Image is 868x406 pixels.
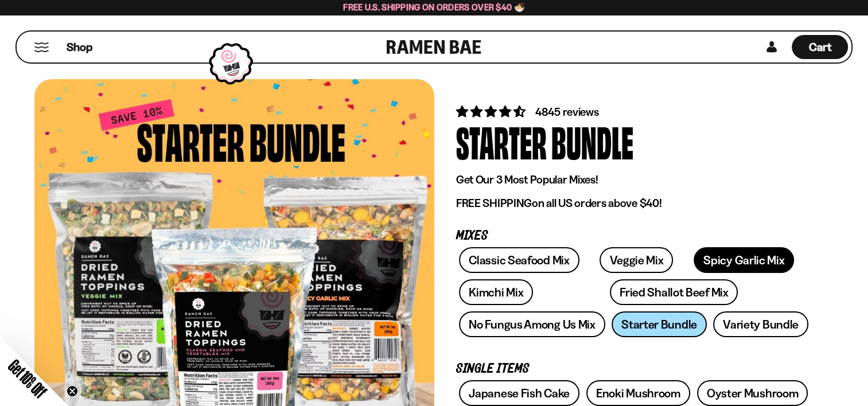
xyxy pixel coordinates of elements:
a: Enoki Mushroom [586,380,690,406]
a: Fried Shallot Beef Mix [610,279,738,305]
a: Veggie Mix [600,247,673,273]
a: Classic Seafood Mix [459,247,579,273]
button: Mobile Menu Trigger [34,42,49,52]
a: Oyster Mushroom [697,380,808,406]
button: Close teaser [67,385,78,397]
span: Cart [809,40,831,54]
span: Free U.S. Shipping on Orders over $40 🍜 [343,2,525,13]
span: Get 10% Off [5,356,50,401]
p: Mixes [456,231,812,241]
span: 4845 reviews [535,105,599,119]
a: Shop [67,35,92,59]
a: Variety Bundle [713,311,808,337]
p: on all US orders above $40! [456,196,812,210]
strong: FREE SHIPPING [456,196,532,210]
a: Kimchi Mix [459,279,533,305]
a: Spicy Garlic Mix [694,247,794,273]
div: Bundle [551,120,633,163]
a: Japanese Fish Cake [459,380,579,406]
p: Single Items [456,364,812,374]
div: Starter [456,120,547,163]
div: Cart [792,32,848,63]
span: 4.71 stars [456,104,528,119]
p: Get Our 3 Most Popular Mixes! [456,173,812,187]
a: No Fungus Among Us Mix [459,311,605,337]
span: Shop [67,40,92,55]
